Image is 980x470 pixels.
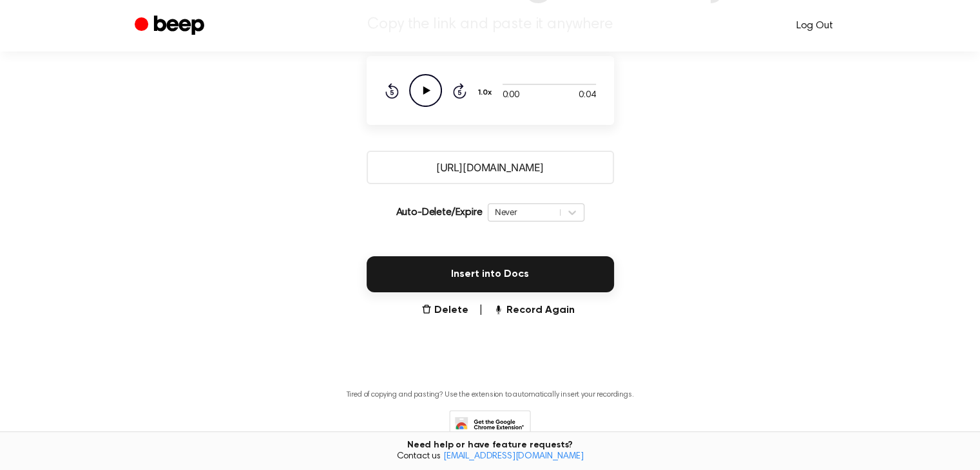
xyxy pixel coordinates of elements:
a: [EMAIL_ADDRESS][DOMAIN_NAME] [443,452,584,461]
span: | [479,303,483,318]
p: Auto-Delete/Expire [396,205,482,220]
span: 0:04 [579,89,595,102]
a: Beep [135,14,207,39]
p: Tired of copying and pasting? Use the extension to automatically insert your recordings. [347,390,634,400]
div: Never [495,206,553,218]
a: Log Out [783,10,846,41]
button: 1.0x [477,82,497,104]
button: Insert into Docs [367,256,614,292]
button: Delete [421,303,468,318]
span: 0:00 [503,89,519,102]
span: Contact us [8,451,972,463]
button: Record Again [493,303,574,318]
